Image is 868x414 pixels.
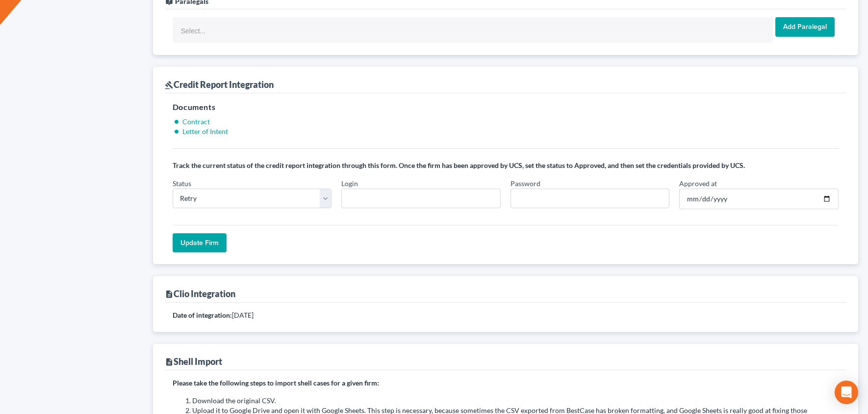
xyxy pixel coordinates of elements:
div: Open Intercom Messenger [835,381,858,404]
p: Please take the following steps to import shell cases for a given firm: [173,378,839,388]
i: gavel [165,81,174,89]
p: Track the current status of the credit report integration through this form. Once the firm has be... [173,161,839,170]
li: Download the original CSV. [192,396,839,406]
a: Letter of Intent [182,127,228,136]
div: Credit Report Integration [165,79,274,90]
label: Status [173,178,191,189]
i: description [165,290,174,299]
div: [DATE] [165,303,846,332]
div: Clio Integration [165,288,235,300]
input: Add Paralegal [775,17,835,37]
div: Shell Import [165,356,222,367]
label: Password [511,178,540,189]
label: Login [341,178,358,189]
label: Approved at [679,178,717,189]
a: Contract [182,117,210,126]
i: description [165,358,174,366]
strong: Date of integration: [173,311,232,319]
input: Update Firm [173,233,227,253]
h5: Documents [173,101,839,113]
